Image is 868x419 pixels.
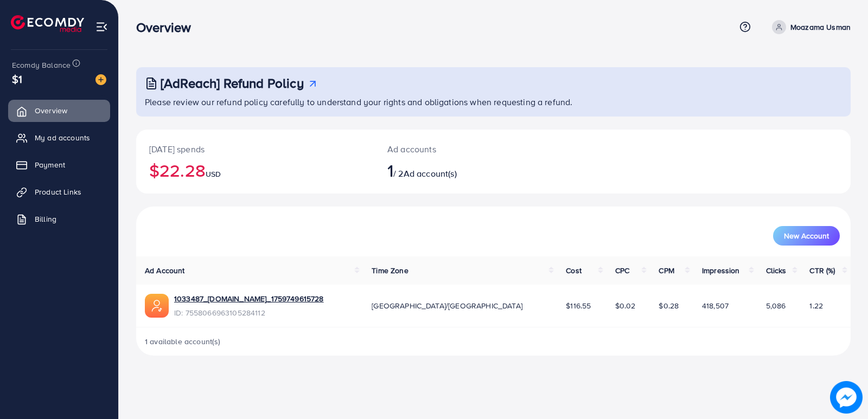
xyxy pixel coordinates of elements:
[830,381,863,414] img: image
[372,300,522,311] span: [GEOGRAPHIC_DATA]/[GEOGRAPHIC_DATA]
[35,186,81,197] span: Product Links
[35,214,56,224] span: Billing
[8,181,110,203] a: Product Links
[95,74,106,85] img: image
[8,208,110,230] a: Billing
[161,75,304,91] h3: [AdReach] Refund Policy
[35,132,90,143] span: My ad accounts
[174,307,324,318] span: ID: 7558066963105284112
[145,95,844,108] p: Please review our refund policy carefully to understand your rights and obligations when requesti...
[12,71,22,87] span: $1
[766,300,786,311] span: 5,086
[372,265,408,276] span: Time Zone
[11,15,84,32] img: logo
[8,154,110,176] a: Payment
[809,300,823,311] span: 1.22
[8,100,110,121] a: Overview
[615,300,636,311] span: $0.02
[702,265,740,276] span: Impression
[8,127,110,149] a: My ad accounts
[766,265,787,276] span: Clicks
[659,265,674,276] span: CPM
[784,232,829,240] span: New Account
[790,21,851,34] p: Moazama Usman
[12,60,71,70] span: Ecomdy Balance
[149,143,361,156] p: [DATE] spends
[768,20,851,34] a: Moazama Usman
[174,293,324,304] a: 1033487_[DOMAIN_NAME]_1759749615728
[145,294,169,318] img: ic-ads-acc.e4c84228.svg
[35,105,67,116] span: Overview
[35,159,65,170] span: Payment
[566,300,591,311] span: $116.55
[809,265,835,276] span: CTR (%)
[404,167,457,179] span: Ad account(s)
[387,158,393,183] span: 1
[95,21,108,33] img: menu
[206,169,221,179] span: USD
[149,160,361,181] h2: $22.28
[773,226,840,246] button: New Account
[136,20,200,35] h3: Overview
[566,265,582,276] span: Cost
[659,300,679,311] span: $0.28
[145,265,185,276] span: Ad Account
[615,265,629,276] span: CPC
[387,143,540,156] p: Ad accounts
[387,160,540,181] h2: / 2
[702,300,729,311] span: 418,507
[145,336,221,347] span: 1 available account(s)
